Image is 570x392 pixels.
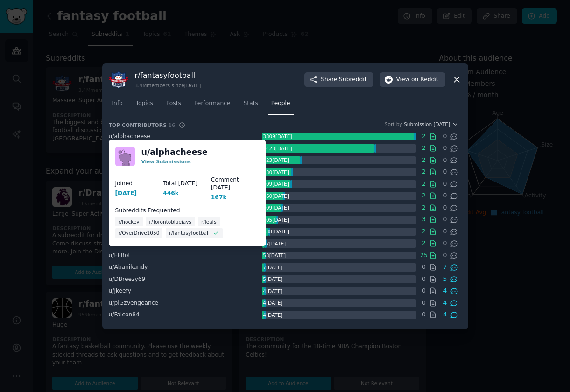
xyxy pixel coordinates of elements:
span: r/Torontobluejays [149,218,191,225]
div: 57 [DATE] [262,239,287,248]
span: 2 [419,192,429,200]
span: 4 [440,311,450,319]
div: 4 [DATE] [262,287,284,295]
span: u/ alphacheese [109,133,150,140]
div: 2423 [DATE] [262,144,293,153]
div: 409 [DATE] [262,204,290,212]
span: 2 [419,204,429,212]
span: u/ ASmithFS [109,240,142,246]
span: u/ DBreezy69 [109,276,146,282]
div: 167k [211,194,227,202]
span: 5 [440,275,450,284]
span: 2 [419,156,429,165]
a: People [268,96,294,115]
span: r/OverDrive1050 [119,230,160,236]
a: Topics [133,96,156,115]
span: 0 [440,180,450,189]
span: 2 [419,228,429,236]
a: View Submissions [141,159,191,164]
div: 53 [DATE] [262,252,287,260]
span: 0 [440,144,450,153]
span: 0 [440,133,450,141]
span: u/ jkeefy [109,287,131,294]
span: Stats [244,99,258,108]
div: 5 [DATE] [262,275,284,284]
span: 2 [419,168,429,176]
span: 0 [440,252,450,260]
div: 3309 [DATE] [262,133,293,141]
div: 4 [DATE] [262,299,284,308]
span: r/fantasyfootball [169,230,209,236]
span: 4 [440,287,450,295]
span: View [396,76,439,84]
span: 0 [440,239,450,248]
h3: Top Contributors [109,122,176,128]
img: alphacheese [115,147,135,166]
span: Topics [136,99,153,108]
span: u/ piGzVengeance [109,300,159,306]
div: 630 [DATE] [262,168,290,176]
span: 2 [419,239,429,248]
div: 609 [DATE] [262,180,290,189]
div: 7 [DATE] [262,263,284,272]
img: fantasyfootball [109,70,128,90]
span: Submission [DATE] [404,121,450,127]
span: Posts [166,99,181,108]
span: on Reddit [411,76,438,84]
span: 0 [440,168,450,176]
span: 0 [419,275,429,284]
span: 0 [440,228,450,236]
div: 3.4M members since [DATE] [135,82,201,89]
span: 0 [440,216,450,224]
span: 0 [419,263,429,272]
div: 4 [DATE] [262,311,284,319]
dt: Joined [115,180,163,188]
span: 2 [419,144,429,153]
dt: Total [DATE] [163,180,211,188]
dt: Comment [DATE] [211,176,259,192]
span: 0 [440,204,450,212]
a: Posts [163,96,184,115]
span: 2 [419,180,429,189]
span: 16 [168,122,175,128]
span: u/ FFBot [109,252,131,259]
dt: Subreddits Frequented [115,207,259,215]
div: 138 [DATE] [262,228,290,236]
span: 2 [419,133,429,141]
span: Share [321,76,366,84]
span: r/leafs [201,218,217,225]
span: Subreddit [339,76,366,84]
span: Info [112,99,123,108]
span: u/ Falcon84 [109,311,140,318]
div: 823 [DATE] [262,156,290,165]
button: Viewon Reddit [380,72,445,87]
span: 7 [440,263,450,272]
a: Performance [191,96,234,115]
a: Stats [240,96,261,115]
button: ShareSubreddit [304,72,373,87]
span: 0 [419,299,429,308]
span: u/ Abanikandy [109,264,148,270]
h3: r/ fantasyfootball [135,70,201,80]
span: 4 [440,299,450,308]
div: 446k [163,189,179,198]
a: u/alphacheese [141,147,208,158]
div: 460 [DATE] [262,192,290,200]
div: [DATE] [115,189,137,198]
div: 305 [DATE] [262,216,290,224]
a: Info [109,96,126,115]
span: 25 [419,252,429,260]
span: 0 [419,287,429,295]
span: 0 [440,192,450,200]
span: People [271,99,290,108]
span: 0 [440,156,450,165]
button: Submission [DATE] [404,121,458,127]
span: r/hockey [119,218,140,225]
span: 0 [419,311,429,319]
div: Sort by [385,121,402,127]
span: 3 [419,216,429,224]
span: Performance [194,99,231,108]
